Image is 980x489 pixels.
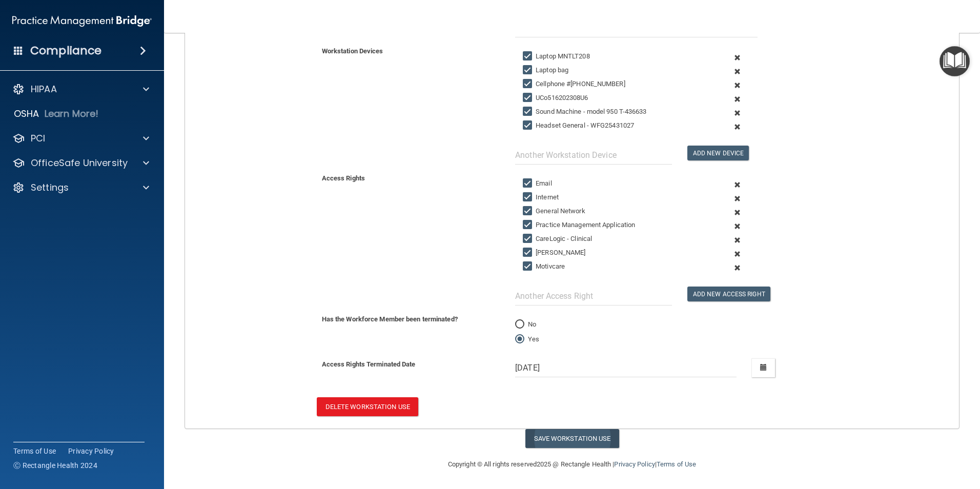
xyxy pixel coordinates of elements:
label: Sound Machine - model 950 T-436633 [523,106,646,118]
img: PMB logo [12,11,152,31]
input: Practice Management Application [523,221,535,229]
label: General Network [523,205,585,217]
input: Sound Machine - model 950 T-436633 [523,108,535,116]
input: Yes [515,336,524,343]
p: OSHA [14,108,39,120]
label: Motivcare [523,260,565,273]
p: PCI [31,132,45,145]
a: Terms of Use [13,446,56,456]
a: Settings [12,181,149,194]
input: [PERSON_NAME] [523,249,535,257]
input: UCo516202308U6 [523,94,535,102]
label: Headset General - WFG25431027 [523,119,634,132]
p: Learn More! [45,108,99,120]
h4: Compliance [30,44,101,58]
b: Access Rights [322,174,365,182]
label: Email [523,177,552,190]
input: Headset General - WFG25431027 [523,121,535,130]
button: Add New Device [687,146,749,160]
b: Workstation Devices [322,47,383,55]
button: Open Resource Center [940,46,970,76]
input: Another Access Right [515,287,672,305]
label: Laptop MNTLT208 [523,50,590,63]
p: Settings [31,181,69,194]
input: General Network [523,207,535,215]
button: Add New Access Right [687,287,770,301]
label: Yes [515,333,539,345]
a: Privacy Policy [614,460,655,468]
b: Access Rights Terminated Date [322,360,416,368]
a: PCI [12,132,149,145]
a: Privacy Policy [68,446,114,456]
p: OfficeSafe University [31,157,128,169]
p: HIPAA [31,83,57,95]
input: Motivcare [523,262,535,271]
div: Copyright © All rights reserved 2025 @ Rectangle Health | | [385,448,759,481]
span: Ⓒ Rectangle Health 2024 [13,460,97,471]
label: UCo516202308U6 [523,92,588,104]
b: Has the Workforce Member been terminated? [322,315,458,323]
label: CareLogic - Clinical [523,233,592,245]
button: Save Workstation Use [525,429,619,448]
input: Another Workstation Device [515,146,672,165]
input: Email [523,179,535,188]
input: Cellphone #[PHONE_NUMBER] [523,80,535,88]
label: Practice Management Application [523,219,635,231]
a: HIPAA [12,83,149,95]
label: [PERSON_NAME] [523,247,585,259]
input: Laptop bag [523,66,535,74]
label: Cellphone #[PHONE_NUMBER] [523,78,625,90]
label: No [515,318,536,331]
input: Laptop MNTLT208 [523,52,535,60]
a: OfficeSafe University [12,157,149,169]
button: Delete Workstation Use [317,397,418,416]
label: Internet [523,191,559,203]
a: Terms of Use [657,460,696,468]
label: Laptop bag [523,64,568,76]
input: No [515,321,524,329]
input: CareLogic - Clinical [523,235,535,243]
input: Internet [523,193,535,201]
